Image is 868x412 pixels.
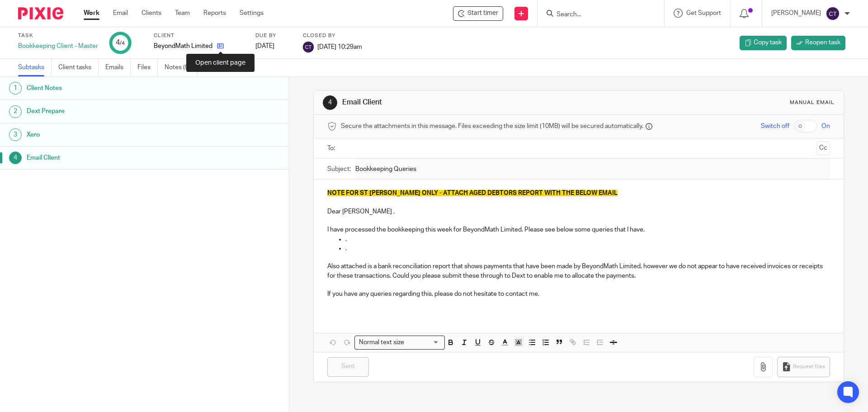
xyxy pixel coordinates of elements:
img: svg%3E [826,6,840,21]
div: 3 [9,128,22,141]
div: Manual email [790,99,835,106]
img: svg%3E [303,42,314,52]
h1: Xero [27,128,196,142]
div: 4 [9,152,22,164]
label: To: [327,144,337,153]
a: Reports [203,9,226,18]
input: Search for option [407,338,439,347]
span: Normal text size [357,338,406,347]
a: Notes (0) [165,59,198,76]
input: Sent [327,357,369,377]
div: 2 [9,105,22,118]
a: Subtasks [18,59,52,76]
span: Secure the attachments in this message. Files exceeding the size limit (10MB) will be secured aut... [341,122,643,131]
h1: Email Client [27,151,196,165]
label: Due by [255,32,292,39]
a: Reopen task [791,36,845,50]
div: 4 [323,95,337,110]
h1: Client Notes [27,81,196,95]
h1: Email Client [342,98,598,107]
input: Search [556,11,637,19]
p: Also attached is a bank reconciliation report that shows payments that have been made by BeyondMa... [327,262,830,280]
a: Audit logs [204,59,239,76]
a: Emails [105,59,131,76]
a: Work [84,9,99,18]
a: Email [113,9,128,18]
p: BeyondMath Limited [154,42,212,51]
div: Search for option [354,336,445,350]
p: Dear [PERSON_NAME] , [327,207,830,216]
img: Pixie [18,7,63,19]
span: Request files [793,363,825,370]
span: Get Support [686,10,721,16]
div: [DATE] [255,42,292,51]
small: /4 [120,41,125,46]
h1: Dext Prepare [27,104,196,118]
label: Client [154,32,244,39]
span: [DATE] 10:29am [317,43,362,50]
p: . [345,244,830,253]
a: Files [137,59,158,76]
span: Start timer [467,9,498,18]
div: Bookkeeping Client - Master [18,42,98,51]
p: I have processed the bookkeeping this week for BeyondMath Limited. Please see below some queries ... [327,225,830,234]
div: 4 [116,38,125,48]
a: Clients [142,9,161,18]
a: Settings [240,9,264,18]
p: . [345,235,830,244]
p: [PERSON_NAME] [771,9,821,18]
div: 1 [9,82,22,95]
span: Copy task [754,38,782,47]
span: Reopen task [805,38,840,47]
span: Switch off [761,122,789,131]
span: On [821,122,830,131]
label: Closed by [303,32,362,39]
label: Subject: [327,165,351,174]
label: Task [18,32,98,39]
p: If you have any queries regarding this, please do not hesitate to contact me. [327,289,830,298]
div: BeyondMath Limited - Bookkeeping Client - Master [453,6,503,21]
button: Cc [816,142,830,155]
a: Client tasks [58,59,99,76]
a: Team [175,9,190,18]
a: Copy task [740,36,787,50]
span: NOTE FOR ST [PERSON_NAME] ONLY - ATTACH AGED DEBTORS REPORT WITH THE BELOW EMAIL [327,190,618,196]
button: Request files [777,357,830,377]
